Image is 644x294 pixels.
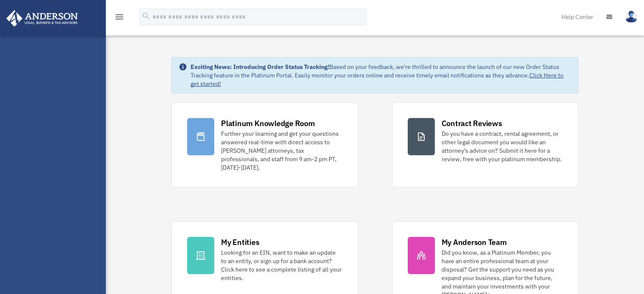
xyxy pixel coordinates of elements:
img: User Pic [625,11,638,23]
div: Further your learning and get your questions answered real-time with direct access to [PERSON_NAM... [221,129,342,172]
div: Contract Reviews [442,118,502,129]
a: Contract Reviews Do you have a contract, rental agreement, or other legal document you would like... [392,102,578,187]
div: My Entities [221,237,259,247]
div: My Anderson Team [442,237,507,247]
i: search [141,11,151,21]
i: menu [114,12,124,22]
strong: Exciting News: Introducing Order Status Tracking! [191,63,329,71]
div: Based on your feedback, we're thrilled to announce the launch of our new Order Status Tracking fe... [191,63,571,88]
div: Do you have a contract, rental agreement, or other legal document you would like an attorney's ad... [442,129,563,163]
a: Platinum Knowledge Room Further your learning and get your questions answered real-time with dire... [171,102,358,187]
div: Platinum Knowledge Room [221,118,315,129]
a: Click Here to get started! [191,71,564,88]
img: Anderson Advisors Platinum Portal [4,10,80,27]
div: Looking for an EIN, want to make an update to an entity, or sign up for a bank account? Click her... [221,248,342,282]
a: menu [114,15,124,22]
